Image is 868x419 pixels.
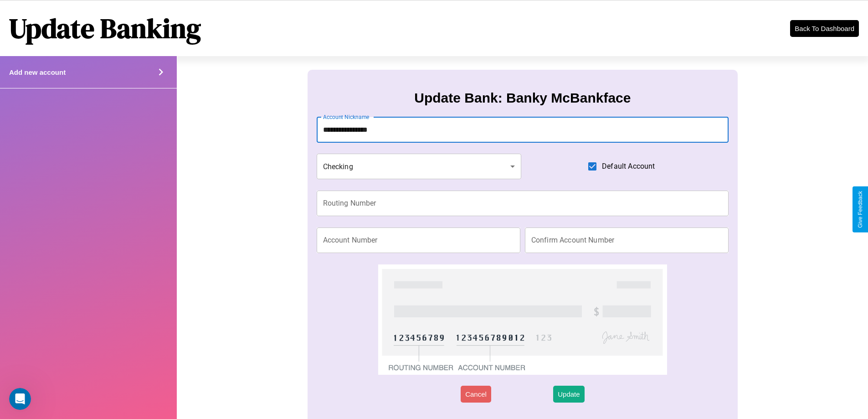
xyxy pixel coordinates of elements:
button: Back To Dashboard [790,20,859,37]
h3: Update Bank: Banky McBankface [414,90,631,106]
button: Cancel [461,386,491,403]
img: check [378,264,667,375]
h1: Update Banking [9,10,201,47]
div: Checking [317,154,522,179]
button: Update [553,386,584,403]
h4: Add new account [9,68,66,76]
label: Account Nickname [323,113,370,121]
iframe: Intercom live chat [9,388,31,410]
span: Default Account [602,161,655,172]
div: Give Feedback [857,191,863,228]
